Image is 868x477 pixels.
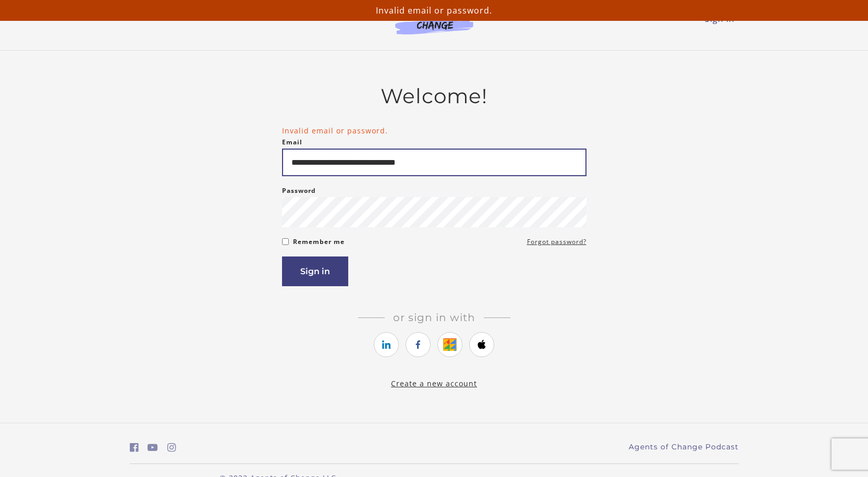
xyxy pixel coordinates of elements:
a: Forgot password? [527,236,586,248]
a: https://www.instagram.com/agentsofchangeprep/ (Open in a new window) [167,440,176,455]
i: https://www.instagram.com/agentsofchangeprep/ (Open in a new window) [167,443,176,452]
a: https://courses.thinkific.com/users/auth/linkedin?ss%5Breferral%5D=&ss%5Buser_return_to%5D=&ss%5B... [374,332,399,357]
i: https://www.facebook.com/groups/aswbtestprep (Open in a new window) [130,443,139,452]
p: Invalid email or password. [4,4,864,17]
a: https://courses.thinkific.com/users/auth/facebook?ss%5Breferral%5D=&ss%5Buser_return_to%5D=&ss%5B... [406,332,431,357]
h2: Welcome! [282,84,586,108]
button: Sign in [282,256,348,286]
a: Create a new account [391,378,477,388]
label: Remember me [293,236,345,248]
a: Agents of Change Podcast [629,442,739,452]
li: Invalid email or password. [282,125,586,136]
label: Email [282,136,302,149]
i: https://www.youtube.com/c/AgentsofChangeTestPrepbyMeaganMitchell (Open in a new window) [148,443,158,452]
a: https://www.facebook.com/groups/aswbtestprep (Open in a new window) [130,440,139,455]
span: Or sign in with [385,311,484,324]
a: https://courses.thinkific.com/users/auth/google?ss%5Breferral%5D=&ss%5Buser_return_to%5D=&ss%5Bvi... [437,332,462,357]
label: Password [282,185,316,197]
img: Agents of Change Logo [384,10,484,34]
a: https://courses.thinkific.com/users/auth/apple?ss%5Breferral%5D=&ss%5Buser_return_to%5D=&ss%5Bvis... [469,332,494,357]
a: https://www.youtube.com/c/AgentsofChangeTestPrepbyMeaganMitchell (Open in a new window) [148,440,158,455]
